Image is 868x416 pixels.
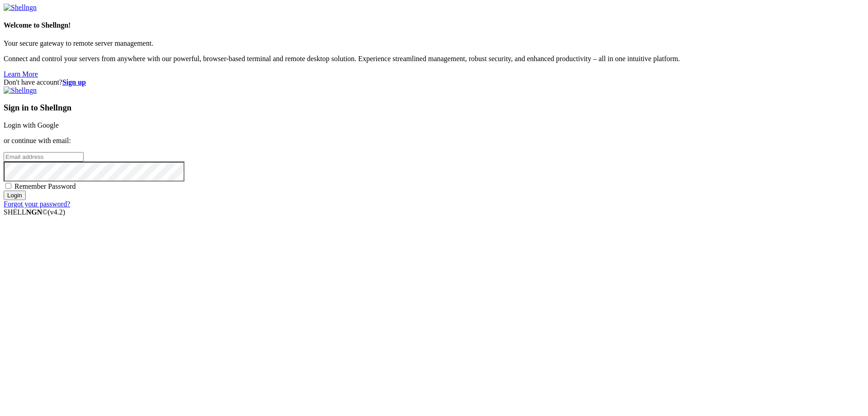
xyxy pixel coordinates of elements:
span: Remember Password [14,182,76,190]
h4: Welcome to Shellngn! [4,21,864,29]
p: Connect and control your servers from anywhere with our powerful, browser-based terminal and remo... [4,55,864,63]
img: Shellngn [4,86,37,95]
p: or continue with email: [4,137,864,145]
input: Remember Password [5,183,11,189]
input: Login [4,191,26,200]
div: Don't have account? [4,78,864,86]
a: Sign up [62,78,86,86]
span: SHELL © [4,208,65,216]
a: Login with Google [4,121,59,129]
h3: Sign in to Shellngn [4,103,864,113]
a: Learn More [4,70,38,78]
p: Your secure gateway to remote server management. [4,39,864,48]
input: Email address [4,152,84,162]
img: Shellngn [4,4,37,12]
a: Forgot your password? [4,200,70,208]
span: 4.2.0 [48,208,66,216]
b: NGN [26,208,42,216]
